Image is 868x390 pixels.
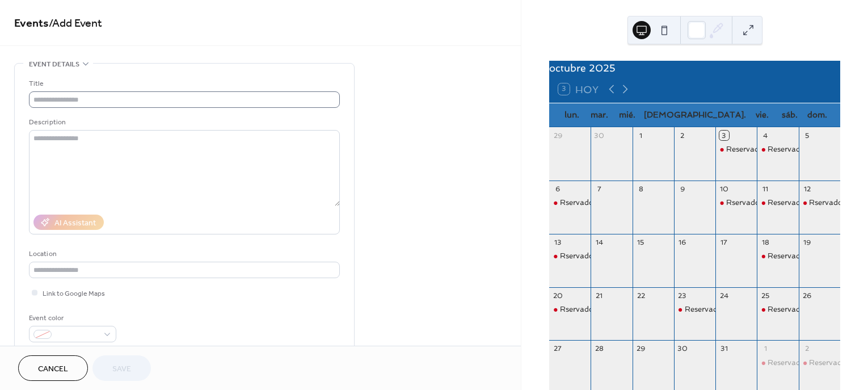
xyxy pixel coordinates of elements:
[595,237,604,247] div: 14
[677,184,687,194] div: 9
[802,291,812,300] div: 26
[757,144,798,154] div: Reservado
[636,344,646,354] div: 29
[804,103,832,127] div: dom.
[719,344,729,354] div: 31
[757,198,798,208] div: Reservado
[586,103,614,127] div: mar.
[677,237,687,247] div: 16
[802,237,812,247] div: 19
[802,344,812,354] div: 2
[809,198,842,208] div: Rservado
[595,344,604,354] div: 28
[38,363,68,375] span: Cancel
[677,291,687,300] div: 23
[18,355,88,381] button: Cancel
[761,184,770,194] div: 11
[761,291,770,300] div: 25
[49,12,102,35] span: / Add Event
[719,237,729,247] div: 17
[641,103,749,127] div: [DEMOGRAPHIC_DATA].
[809,358,846,368] div: Reservado
[595,184,604,194] div: 7
[726,144,764,154] div: Reservado
[719,131,729,140] div: 3
[558,103,586,127] div: lun.
[761,131,770,140] div: 4
[595,291,604,300] div: 21
[674,304,715,314] div: Reservado
[29,58,79,70] span: Event details
[560,198,593,208] div: Rservado
[761,237,770,247] div: 18
[14,12,49,35] a: Events
[799,358,840,368] div: Reservado
[802,184,812,194] div: 12
[719,184,729,194] div: 10
[749,103,777,127] div: vie.
[802,131,812,140] div: 5
[768,251,805,261] div: Reservado
[757,251,798,261] div: Reservado
[29,78,338,90] div: Title
[560,251,593,261] div: Rservado
[29,248,338,260] div: Location
[685,304,722,314] div: Reservado
[757,358,798,368] div: Reservado
[636,237,646,247] div: 15
[553,184,563,194] div: 6
[761,344,770,354] div: 1
[757,304,798,314] div: Reservado
[677,344,687,354] div: 30
[549,61,840,76] div: octubre 2025
[715,198,757,208] div: Rservado
[768,144,805,154] div: Reservado
[29,116,338,128] div: Description
[29,312,114,324] div: Event color
[636,184,646,194] div: 8
[553,131,563,140] div: 29
[768,304,805,314] div: Reservado
[560,304,593,314] div: Rservado
[553,291,563,300] div: 20
[549,198,591,208] div: Rservado
[553,237,563,247] div: 13
[549,304,591,314] div: Rservado
[776,103,804,127] div: sáb.
[768,198,805,208] div: Reservado
[636,291,646,300] div: 22
[719,291,729,300] div: 24
[726,198,760,208] div: Rservado
[613,103,641,127] div: mié.
[715,144,757,154] div: Reservado
[549,251,591,261] div: Rservado
[677,131,687,140] div: 2
[553,344,563,354] div: 27
[43,288,105,300] span: Link to Google Maps
[768,358,805,368] div: Reservado
[636,131,646,140] div: 1
[595,131,604,140] div: 30
[799,198,840,208] div: Rservado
